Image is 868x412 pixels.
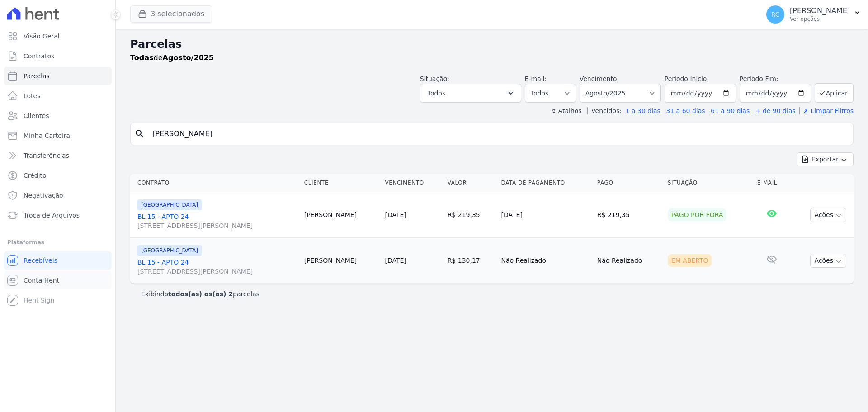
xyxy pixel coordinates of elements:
[626,107,660,114] a: 1 a 30 dias
[665,75,709,82] label: Período Inicío:
[381,174,443,192] th: Vencimento
[771,11,780,18] span: RC
[24,256,57,265] span: Recebíveis
[594,174,664,192] th: Pago
[498,238,594,284] td: Não Realizado
[7,237,108,248] div: Plataformas
[130,5,212,23] button: 3 selecionados
[385,211,406,218] a: [DATE]
[666,107,705,114] a: 31 a 60 dias
[668,254,712,267] div: Em Aberto
[551,107,581,114] label: ↯ Atalhos
[810,254,846,268] button: Ações
[4,107,112,125] a: Clientes
[810,208,846,222] button: Ações
[24,111,49,120] span: Clientes
[444,192,498,238] td: R$ 219,35
[137,245,202,256] span: [GEOGRAPHIC_DATA]
[24,211,80,220] span: Troca de Arquivos
[24,151,69,160] span: Transferências
[168,290,233,298] b: todos(as) os(as) 2
[4,27,112,45] a: Visão Geral
[420,75,449,82] label: Situação:
[137,267,297,276] span: [STREET_ADDRESS][PERSON_NAME]
[24,276,59,285] span: Conta Hent
[755,107,796,114] a: + de 90 dias
[147,125,849,143] input: Buscar por nome do lote ou do cliente
[130,52,214,63] p: de
[444,238,498,284] td: R$ 130,17
[301,174,382,192] th: Cliente
[24,91,41,100] span: Lotes
[4,87,112,105] a: Lotes
[24,191,63,200] span: Negativação
[587,107,622,114] label: Vencidos:
[664,174,754,192] th: Situação
[130,174,301,192] th: Contrato
[4,127,112,145] a: Minha Carteira
[790,15,850,23] p: Ver opções
[428,88,445,99] span: Todos
[24,71,50,81] span: Parcelas
[24,52,54,61] span: Contratos
[4,147,112,165] a: Transferências
[130,53,154,62] strong: Todas
[754,174,790,192] th: E-mail
[498,192,594,238] td: [DATE]
[137,258,297,276] a: BL 15 - APTO 24[STREET_ADDRESS][PERSON_NAME]
[137,199,202,210] span: [GEOGRAPHIC_DATA]
[668,208,727,221] div: Pago por fora
[4,166,112,185] a: Crédito
[4,271,112,289] a: Conta Hent
[799,107,854,114] a: ✗ Limpar Filtros
[4,47,112,65] a: Contratos
[24,131,70,140] span: Minha Carteira
[4,186,112,204] a: Negativação
[4,67,112,85] a: Parcelas
[301,192,382,238] td: [PERSON_NAME]
[525,75,547,82] label: E-mail:
[24,171,47,180] span: Crédito
[134,128,145,139] i: search
[137,221,297,230] span: [STREET_ADDRESS][PERSON_NAME]
[498,174,594,192] th: Data de Pagamento
[594,192,664,238] td: R$ 219,35
[711,107,750,114] a: 61 a 90 dias
[163,53,214,62] strong: Agosto/2025
[815,83,854,103] button: Aplicar
[797,152,854,166] button: Exportar
[444,174,498,192] th: Valor
[420,84,521,103] button: Todos
[4,251,112,270] a: Recebíveis
[141,289,259,298] p: Exibindo parcelas
[790,6,850,15] p: [PERSON_NAME]
[580,75,619,82] label: Vencimento:
[24,32,60,41] span: Visão Geral
[759,2,868,27] button: RC [PERSON_NAME] Ver opções
[301,238,382,284] td: [PERSON_NAME]
[594,238,664,284] td: Não Realizado
[4,206,112,224] a: Troca de Arquivos
[740,74,811,84] label: Período Fim:
[385,257,406,264] a: [DATE]
[137,212,297,230] a: BL 15 - APTO 24[STREET_ADDRESS][PERSON_NAME]
[130,36,854,52] h2: Parcelas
